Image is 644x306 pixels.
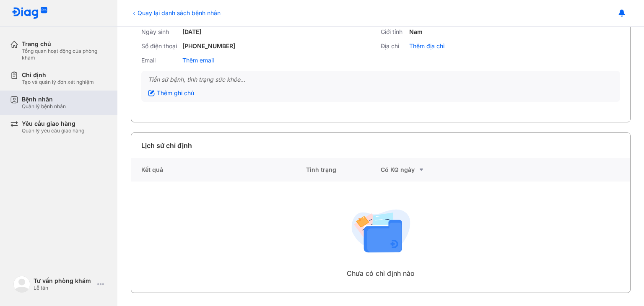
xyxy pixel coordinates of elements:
[141,57,179,64] div: Email
[141,140,192,150] div: Lịch sử chỉ định
[148,76,613,83] div: Tiền sử bệnh, tình trạng sức khỏe...
[381,165,456,175] div: Có KQ ngày
[381,28,406,36] div: Giới tính
[182,28,201,36] div: [DATE]
[34,285,94,291] div: Lễ tân
[22,120,84,127] div: Yêu cầu giao hàng
[409,42,444,50] div: Thêm địa chỉ
[347,268,415,278] div: Chưa có chỉ định nào
[12,7,48,20] img: logo
[22,40,107,48] div: Trang chủ
[141,42,179,50] div: Số điện thoại
[34,277,94,285] div: Tư vấn phòng khám
[131,158,306,182] div: Kết quả
[22,79,94,86] div: Tạo và quản lý đơn xét nghiệm
[141,28,179,36] div: Ngày sinh
[182,57,214,64] div: Thêm email
[22,103,66,110] div: Quản lý bệnh nhân
[13,276,30,293] img: logo
[131,8,221,17] div: Quay lại danh sách bệnh nhân
[306,158,381,182] div: Tình trạng
[409,28,423,36] div: Nam
[22,96,66,103] div: Bệnh nhân
[381,42,406,50] div: Địa chỉ
[148,89,194,97] div: Thêm ghi chú
[22,71,94,79] div: Chỉ định
[182,42,235,50] div: [PHONE_NUMBER]
[22,48,107,61] div: Tổng quan hoạt động của phòng khám
[22,127,84,134] div: Quản lý yêu cầu giao hàng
